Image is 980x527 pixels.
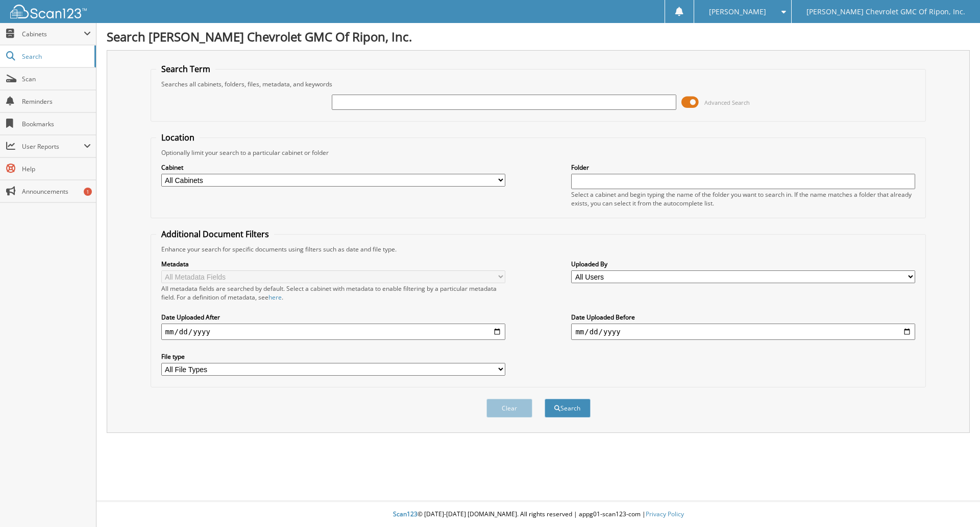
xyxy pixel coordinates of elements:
[393,510,418,518] span: Scan123
[22,120,91,128] span: Bookmarks
[107,28,970,45] h1: Search [PERSON_NAME] Chevrolet GMC Of Ripon, Inc.
[806,9,965,15] span: [PERSON_NAME] Chevrolet GMC Of Ripon, Inc.
[22,30,84,38] span: Cabinets
[22,52,89,61] span: Search
[646,510,684,518] a: Privacy Policy
[156,228,274,240] legend: Additional Document Filters
[161,313,505,322] label: Date Uploaded After
[161,260,505,268] label: Metadata
[704,99,750,106] span: Advanced Search
[22,75,91,83] span: Scan
[161,284,505,302] div: All metadata fields are searched by default. Select a cabinet with metadata to enable filtering b...
[161,163,505,172] label: Cabinet
[156,80,921,88] div: Searches all cabinets, folders, files, metadata, and keywords
[22,187,91,196] span: Announcements
[571,190,915,208] div: Select a cabinet and begin typing the name of the folder you want to search in. If the name match...
[571,313,915,322] label: Date Uploaded Before
[161,352,505,361] label: File type
[156,148,921,157] div: Optionally limit your search to a particular cabinet or folder
[268,293,282,302] a: here
[571,163,915,172] label: Folder
[156,63,215,75] legend: Search Term
[161,324,505,340] input: start
[22,142,84,151] span: User Reports
[10,5,87,18] img: scan123-logo-white.svg
[571,260,915,268] label: Uploaded By
[22,165,91,173] span: Help
[156,132,200,143] legend: Location
[709,9,766,15] span: [PERSON_NAME]
[22,97,91,106] span: Reminders
[486,399,532,418] button: Clear
[96,502,980,527] div: © [DATE]-[DATE] [DOMAIN_NAME]. All rights reserved | appg01-scan123-com |
[571,324,915,340] input: end
[545,399,591,418] button: Search
[84,188,92,196] div: 1
[156,245,921,254] div: Enhance your search for specific documents using filters such as date and file type.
